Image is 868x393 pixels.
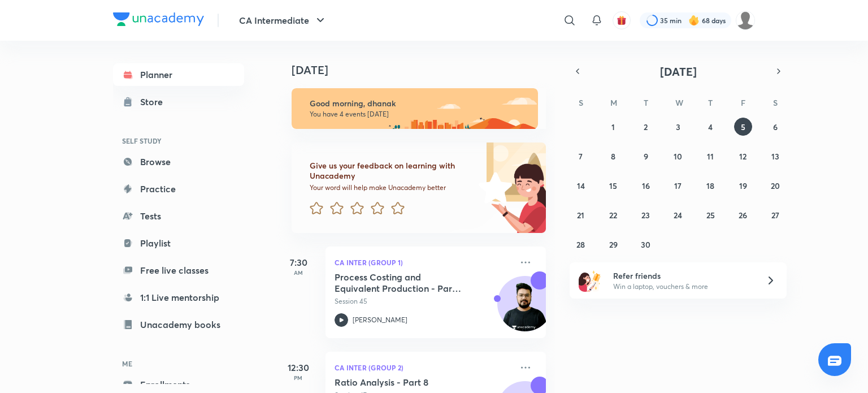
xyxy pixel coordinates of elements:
abbr: September 1, 2025 [611,122,615,132]
abbr: September 9, 2025 [644,151,648,162]
abbr: Saturday [773,97,778,108]
a: Company Logo [113,12,204,29]
button: September 24, 2025 [669,206,687,224]
button: September 16, 2025 [637,176,655,195]
button: September 14, 2025 [572,176,590,195]
div: Store [140,95,170,109]
abbr: September 29, 2025 [609,239,618,250]
button: September 12, 2025 [734,147,752,165]
h4: [DATE] [292,63,557,77]
button: September 20, 2025 [766,176,784,195]
button: September 4, 2025 [701,118,719,136]
img: Company Logo [113,12,204,26]
button: September 22, 2025 [604,206,622,224]
a: Free live classes [113,259,244,282]
button: [DATE] [585,63,771,79]
h6: SELF STUDY [113,131,244,150]
img: streak [688,15,700,26]
p: You have 4 events [DATE] [310,110,528,119]
button: September 15, 2025 [604,176,622,195]
button: September 7, 2025 [572,147,590,165]
h6: Refer friends [613,270,752,282]
abbr: September 5, 2025 [741,122,745,132]
button: September 21, 2025 [572,206,590,224]
abbr: September 30, 2025 [641,239,650,250]
button: September 8, 2025 [604,147,622,165]
button: September 29, 2025 [604,235,622,253]
button: September 19, 2025 [734,176,752,195]
button: September 11, 2025 [701,147,719,165]
button: September 30, 2025 [637,235,655,253]
button: September 9, 2025 [637,147,655,165]
img: Avatar [498,282,552,336]
img: avatar [617,15,627,25]
abbr: September 23, 2025 [641,210,650,221]
button: avatar [613,11,631,29]
a: Playlist [113,232,244,254]
a: Unacademy books [113,313,244,336]
abbr: September 11, 2025 [707,151,714,162]
button: September 6, 2025 [766,118,784,136]
abbr: September 17, 2025 [674,180,682,191]
p: Win a laptop, vouchers & more [613,282,752,292]
abbr: September 26, 2025 [739,210,747,221]
abbr: September 3, 2025 [676,122,680,132]
abbr: September 8, 2025 [611,151,615,162]
abbr: September 24, 2025 [674,210,682,221]
a: Planner [113,63,244,86]
a: 1:1 Live mentorship [113,286,244,309]
h5: 12:30 [276,361,321,374]
abbr: September 14, 2025 [577,180,585,191]
button: September 26, 2025 [734,206,752,224]
abbr: September 12, 2025 [739,151,747,162]
h5: 7:30 [276,256,321,269]
abbr: September 15, 2025 [609,180,617,191]
button: September 1, 2025 [604,118,622,136]
abbr: September 4, 2025 [708,122,713,132]
abbr: September 19, 2025 [739,180,747,191]
img: referral [579,269,601,292]
abbr: September 27, 2025 [771,210,779,221]
a: Tests [113,205,244,227]
h6: Give us your feedback on learning with Unacademy [310,161,475,181]
abbr: September 13, 2025 [771,151,779,162]
h6: Good morning, dhanak [310,98,528,109]
a: Browse [113,150,244,173]
button: September 28, 2025 [572,235,590,253]
h5: Ratio Analysis - Part 8 [335,377,475,388]
span: [DATE] [660,64,697,79]
abbr: September 28, 2025 [576,239,585,250]
button: September 27, 2025 [766,206,784,224]
abbr: September 7, 2025 [579,151,583,162]
abbr: Monday [610,97,617,108]
p: CA Inter (Group 2) [335,361,512,374]
h6: ME [113,354,244,373]
p: CA Inter (Group 1) [335,256,512,269]
button: September 3, 2025 [669,118,687,136]
p: Session 45 [335,296,512,306]
abbr: September 22, 2025 [609,210,617,221]
p: PM [276,374,321,381]
img: feedback_image [440,142,546,233]
img: morning [292,88,538,129]
button: September 2, 2025 [637,118,655,136]
abbr: Sunday [579,97,583,108]
abbr: September 6, 2025 [773,122,778,132]
abbr: September 16, 2025 [642,180,650,191]
p: AM [276,269,321,276]
abbr: September 21, 2025 [577,210,584,221]
h5: Process Costing and Equivalent Production - Part 2 [335,271,475,294]
abbr: Friday [741,97,745,108]
abbr: September 10, 2025 [674,151,682,162]
abbr: Thursday [708,97,713,108]
abbr: Wednesday [675,97,683,108]
abbr: Tuesday [644,97,648,108]
abbr: September 20, 2025 [771,180,780,191]
p: [PERSON_NAME] [353,315,407,325]
abbr: September 18, 2025 [706,180,714,191]
button: September 10, 2025 [669,147,687,165]
abbr: September 2, 2025 [644,122,648,132]
button: September 25, 2025 [701,206,719,224]
button: September 17, 2025 [669,176,687,195]
p: Your word will help make Unacademy better [310,183,475,192]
